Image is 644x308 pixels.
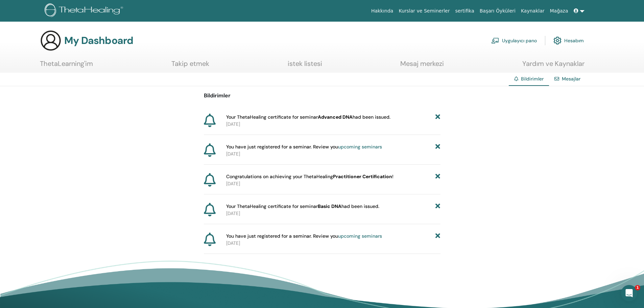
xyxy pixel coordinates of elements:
a: Mesajlar [562,76,580,82]
a: Takip etmek [171,60,209,73]
span: You have just registered for a seminar. Review you [226,233,382,240]
span: You have just registered for a seminar. Review you [226,143,382,150]
iframe: Intercom live chat [621,285,637,301]
span: Your ThetaHealing certificate for seminar had been issued. [226,114,390,121]
p: Bildirimler [204,92,440,100]
a: ThetaLearning'im [40,60,93,73]
span: Your ThetaHealing certificate for seminar had been issued. [226,203,379,210]
a: Kaynaklar [518,5,547,17]
a: Uygulayıcı pano [491,33,537,48]
span: Bildirimler [521,76,544,82]
a: upcoming seminars [338,144,382,150]
a: sertifika [452,5,477,17]
p: [DATE] [226,121,440,128]
a: istek listesi [288,60,322,73]
a: Mağaza [547,5,571,17]
a: upcoming seminars [338,233,382,239]
a: Yardım ve Kaynaklar [522,60,585,73]
a: Kurslar ve Seminerler [396,5,452,17]
img: generic-user-icon.jpg [40,30,62,51]
img: logo.png [45,3,125,19]
a: Başarı Öyküleri [477,5,518,17]
img: cog.svg [553,35,562,46]
p: [DATE] [226,240,440,247]
span: 1 [635,285,640,290]
a: Hesabım [553,33,584,48]
b: Advanced DNA [318,114,353,120]
p: [DATE] [226,150,440,158]
span: Congratulations on achieving your ThetaHealing ! [226,173,393,180]
b: Basic DNA [318,203,341,209]
b: Practitioner Certification [333,173,392,180]
p: [DATE] [226,180,440,187]
h3: My Dashboard [64,34,133,47]
img: chalkboard-teacher.svg [491,38,499,44]
a: Hakkında [368,5,396,17]
a: Mesaj merkezi [400,60,444,73]
p: [DATE] [226,210,440,217]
